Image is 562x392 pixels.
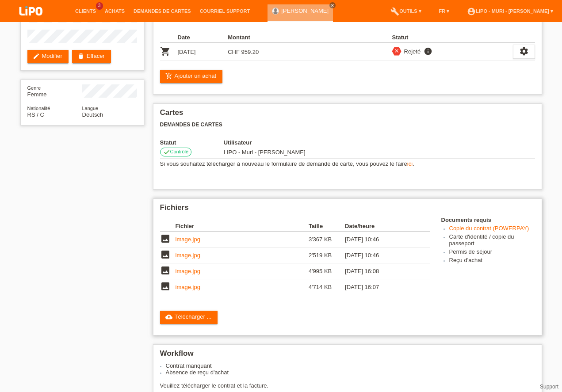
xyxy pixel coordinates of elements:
[27,106,50,111] span: Nationalité
[329,2,336,8] a: close
[390,7,399,16] i: build
[449,225,529,232] a: Copie du contrat (POWERPAY)
[224,149,306,156] span: 04.10.2025
[309,263,345,279] td: 4'995 KB
[96,2,103,10] span: 3
[394,48,400,54] i: close
[77,53,84,60] i: delete
[407,160,413,167] a: ici
[129,8,195,14] a: Demandes de cartes
[228,43,278,61] td: CHF 959.20
[467,7,476,16] i: account_circle
[345,247,417,263] td: [DATE] 10:46
[540,384,558,390] a: Support
[33,53,40,60] i: edit
[72,50,111,63] a: deleteEffacer
[178,32,228,43] th: Date
[166,369,535,376] li: Absence de reçu d'achat
[160,349,535,362] h2: Workflow
[160,70,223,83] a: add_shopping_cartAjouter un achat
[449,248,535,257] li: Permis de séjour
[401,47,421,56] div: Rejeté
[309,232,345,247] td: 3'367 KB
[449,257,535,265] li: Reçu d'achat
[309,279,345,295] td: 4'714 KB
[27,84,82,98] div: Femme
[160,159,535,169] td: Si vous souhaitez télécharger à nouveau le formulaire de demande de carte, vous pouvez le faire .
[160,311,218,324] a: cloud_uploadTélécharger ...
[9,18,53,25] a: LIPO pay
[160,281,171,292] i: image
[160,122,535,128] h3: Demandes de cartes
[160,249,171,260] i: image
[345,221,417,232] th: Date/heure
[176,221,309,232] th: Fichier
[163,148,170,156] i: check
[345,279,417,295] td: [DATE] 16:07
[449,233,535,248] li: Carte d'identité / copie du passeport
[330,3,335,8] i: close
[160,46,171,57] i: POSP00028347
[82,111,103,118] span: Deutsch
[519,46,529,56] i: settings
[441,217,535,223] h4: Documents requis
[160,108,535,122] h2: Cartes
[176,252,200,259] a: image.jpg
[176,268,200,274] a: image.jpg
[309,247,345,263] td: 2'519 KB
[178,43,228,61] td: [DATE]
[195,8,254,14] a: Courriel Support
[27,85,41,91] span: Genre
[176,236,200,243] a: image.jpg
[345,232,417,247] td: [DATE] 10:46
[165,313,172,320] i: cloud_upload
[100,8,129,14] a: Achats
[463,8,558,14] a: account_circleLIPO - Muri - [PERSON_NAME] ▾
[435,8,454,14] a: FR ▾
[386,8,425,14] a: buildOutils ▾
[228,32,278,43] th: Montant
[166,362,535,369] li: Contrat manquant
[160,265,171,276] i: image
[309,221,345,232] th: Taille
[165,72,172,80] i: add_shopping_cart
[423,47,433,56] i: info
[392,32,513,43] th: Statut
[176,284,200,290] a: image.jpg
[170,149,189,154] span: Contrôlé
[82,106,99,111] span: Langue
[160,139,224,146] th: Statut
[27,111,44,118] span: Serbie / C / 06.02.2017
[160,203,535,217] h2: Fichiers
[160,233,171,244] i: image
[27,50,69,63] a: editModifier
[281,8,329,14] a: [PERSON_NAME]
[71,8,100,14] a: Clients
[224,139,374,146] th: Utilisateur
[345,263,417,279] td: [DATE] 16:08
